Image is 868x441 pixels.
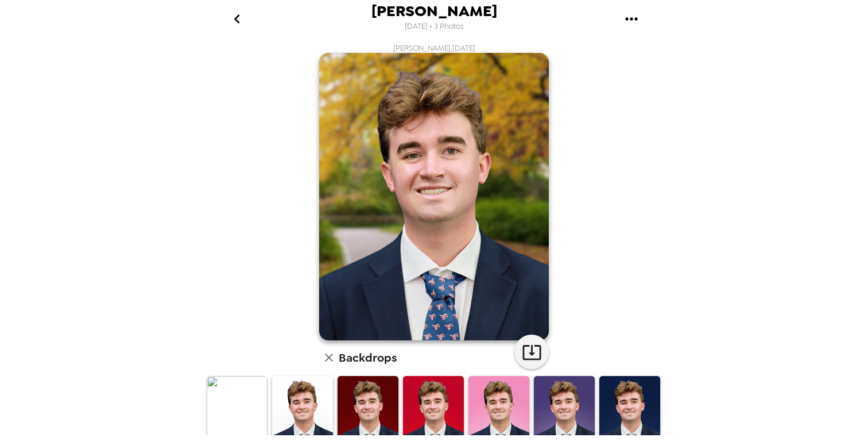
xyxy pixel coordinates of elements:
[339,348,397,367] h6: Backdrops
[371,3,497,19] span: [PERSON_NAME]
[393,43,475,53] span: [PERSON_NAME] , [DATE]
[319,53,549,340] img: user
[405,19,464,34] span: [DATE] • 3 Photos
